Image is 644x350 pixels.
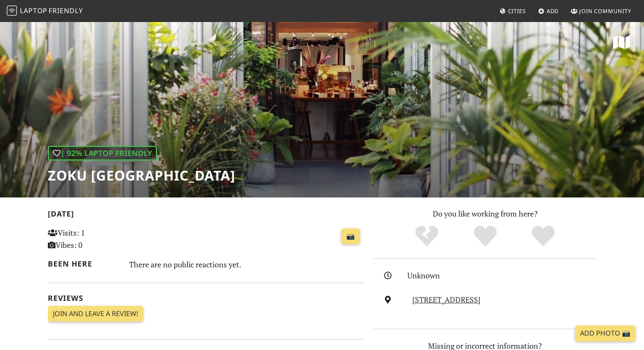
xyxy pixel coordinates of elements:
p: Visits: 1 Vibes: 0 [48,227,146,251]
h2: Been here [48,259,119,268]
div: No [398,225,456,248]
h2: Reviews [48,294,364,303]
a: 📸 [341,228,360,244]
span: Join Community [579,7,631,15]
div: Definitely! [514,225,572,248]
a: [STREET_ADDRESS] [412,294,481,305]
div: Unknown [407,269,601,282]
h1: Zoku [GEOGRAPHIC_DATA] [48,167,235,183]
a: Join and leave a review! [48,306,143,322]
h2: [DATE] [48,209,364,222]
span: Add [547,7,559,15]
a: LaptopFriendly LaptopFriendly [7,4,83,19]
a: Add [535,3,562,19]
p: Do you like working from here? [374,208,597,220]
img: LaptopFriendly [7,6,17,16]
div: There are no public reactions yet. [129,258,364,271]
div: | 92% Laptop Friendly [48,146,157,161]
a: Add Photo 📸 [575,325,636,342]
a: Cities [496,3,529,19]
div: Yes [456,225,514,248]
span: Friendly [49,6,83,15]
span: Cities [508,7,526,15]
span: Laptop [20,6,47,15]
a: Join Community [567,3,635,19]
